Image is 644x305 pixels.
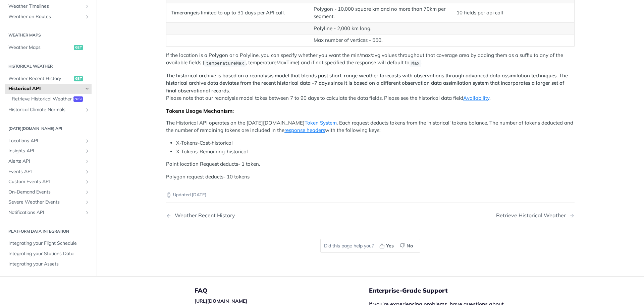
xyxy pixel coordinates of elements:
a: Insights APIShow subpages for Insights API [5,146,92,156]
span: No [407,242,413,249]
a: Next Page: Retrieve Historical Weather [496,212,575,219]
td: 10 fields per api call [452,3,574,22]
a: Weather Mapsget [5,43,92,53]
div: Did this page help you? [320,239,420,253]
p: Updated [DATE] [166,192,575,198]
div: Weather Recent History [171,212,235,219]
h2: Historical Weather [5,63,92,69]
a: Weather TimelinesShow subpages for Weather Timelines [5,1,92,11]
span: Weather Maps [8,44,72,51]
button: Show subpages for Severe Weather Events [85,200,90,205]
a: On-Demand EventsShow subpages for On-Demand Events [5,187,92,197]
button: Show subpages for Notifications API [85,210,90,215]
a: Notifications APIShow subpages for Notifications API [5,208,92,218]
button: Show subpages for Weather on Routes [85,14,90,19]
span: Integrating your Stations Data [8,250,90,257]
h2: Weather Maps [5,32,92,38]
a: Severe Weather EventsShow subpages for Severe Weather Events [5,198,92,208]
button: Show subpages for Custom Events API [85,179,90,184]
span: Yes [386,242,394,249]
button: Show subpages for On-Demand Events [85,189,90,195]
span: Weather Recent History [8,75,72,82]
li: X-Tokens-Cost-historical [176,139,575,147]
span: Alerts API [8,158,83,165]
button: Hide subpages for Historical API [85,86,90,91]
h2: [DATE][DOMAIN_NAME] API [5,126,92,132]
a: Token System [305,120,337,126]
span: Custom Events API [8,178,83,185]
p: The Historical API operates on the [DATE][DOMAIN_NAME] . Each request deducts tokens from the 'hi... [166,119,575,134]
td: Polygon - 10,000 square km and no more than 70km per segment. [309,3,452,22]
h5: Enterprise-Grade Support [369,287,526,295]
span: On-Demand Events [8,189,83,196]
a: Events APIShow subpages for Events API [5,167,92,177]
a: Alerts APIShow subpages for Alerts API [5,156,92,166]
span: temperatureMax [206,61,244,66]
span: Historical Climate Normals [8,106,83,113]
span: Weather Timelines [8,3,83,10]
button: No [397,241,417,251]
span: Insights API [8,148,83,155]
td: Polyline - 2,000 km long. [309,22,452,34]
span: Locations API [8,138,83,144]
button: Yes [377,241,397,251]
a: Locations APIShow subpages for Locations API [5,136,92,146]
td: is limited to up to 31 days per API call. [166,3,309,22]
a: Historical Climate NormalsShow subpages for Historical Climate Normals [5,105,92,115]
span: get [74,76,83,81]
div: Tokens Usage Mechanism: [166,107,575,114]
nav: Pagination Controls [166,206,575,225]
a: [URL][DOMAIN_NAME] [195,298,247,304]
td: Max number of vertices - 550. [309,34,452,47]
button: Show subpages for Alerts API [85,159,90,164]
button: Show subpages for Locations API [85,138,90,144]
span: Severe Weather Events [8,199,83,206]
button: Show subpages for Weather Timelines [85,4,90,9]
span: Events API [8,168,83,175]
p: Polygon request deducts- 10 tokens [166,173,575,181]
span: Integrating your Assets [8,261,90,268]
span: post [73,96,83,102]
strong: Timerange [171,9,196,16]
span: Notifications API [8,209,83,216]
h5: FAQ [195,287,369,295]
a: Integrating your Assets [5,259,92,269]
a: Weather on RoutesShow subpages for Weather on Routes [5,12,92,22]
strong: The historical archive is based on a reanalysis model that blends past short-range weather foreca... [166,72,568,94]
span: get [74,45,83,50]
p: Point location Request deducts- 1 token. [166,160,575,168]
span: Integrating your Flight Schedule [8,240,90,247]
a: Previous Page: Weather Recent History [166,212,341,219]
span: Max [412,61,420,66]
a: Integrating your Flight Schedule [5,239,92,249]
p: Please note that our reanalysis model takes between 7 to 90 days to calculate the data fields. Pl... [166,72,575,102]
a: Historical APIHide subpages for Historical API [5,84,92,94]
span: Historical API [8,85,83,92]
div: Retrieve Historical Weather [496,212,569,219]
h2: Platform DATA integration [5,228,92,234]
a: Availability [463,95,489,101]
span: Retrieve Historical Weather [12,96,72,102]
button: Show subpages for Insights API [85,149,90,154]
li: X-Tokens-Remaining-historical [176,148,575,156]
button: Show subpages for Historical Climate Normals [85,107,90,112]
a: response headers [284,127,325,133]
a: Retrieve Historical Weatherpost [8,94,92,104]
button: Show subpages for Events API [85,169,90,174]
a: Integrating your Stations Data [5,249,92,259]
a: Custom Events APIShow subpages for Custom Events API [5,177,92,187]
span: Weather on Routes [8,13,83,20]
p: If the location is a Polygon or a Polyline, you can specify whether you want the min/max/avg valu... [166,52,575,67]
a: Weather Recent Historyget [5,74,92,84]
